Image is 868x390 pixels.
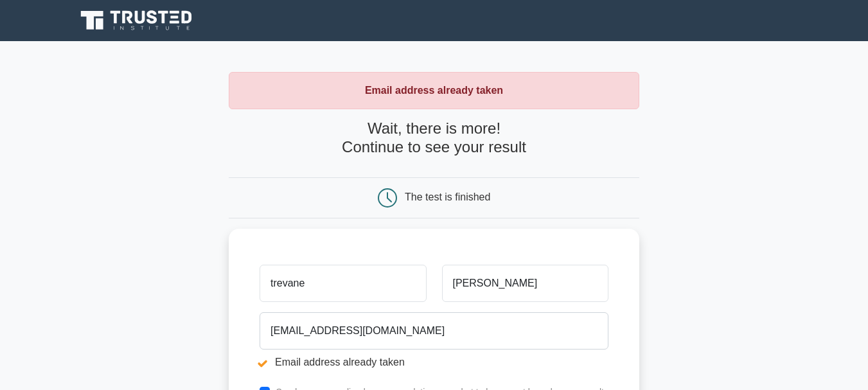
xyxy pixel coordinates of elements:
[365,85,503,96] strong: Email address already taken
[260,312,608,350] input: Email
[260,265,426,302] input: First name
[260,355,608,370] li: Email address already taken
[229,120,639,157] h4: Wait, there is more! Continue to see your result
[442,265,608,302] input: Last name
[405,191,490,202] div: The test is finished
